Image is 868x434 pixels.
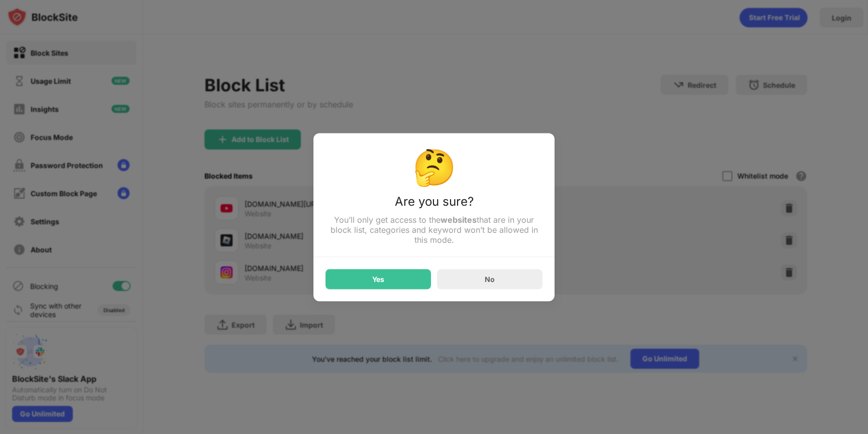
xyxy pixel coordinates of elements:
div: You’ll only get access to the that are in your block list, categories and keyword won’t be allowe... [325,214,542,244]
div: Are you sure? [325,194,542,214]
strong: websites [441,214,477,224]
div: 🤔 [325,145,542,188]
div: No [485,275,495,283]
div: Yes [372,275,384,283]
